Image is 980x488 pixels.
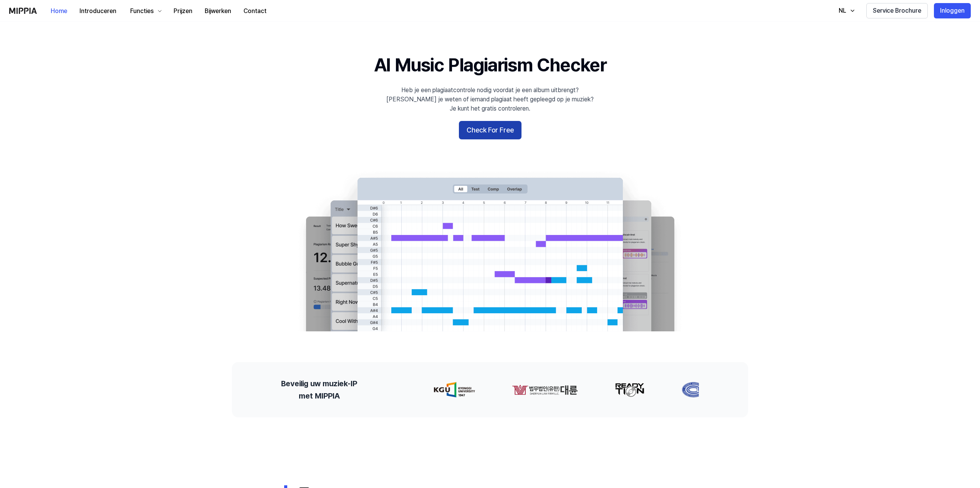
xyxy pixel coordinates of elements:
button: Bijwerken [199,3,237,19]
img: partner-logo-1 [510,382,576,397]
a: Home [45,0,73,22]
img: partner-logo-3 [680,382,704,397]
button: NL [831,3,860,18]
button: Check For Free [459,121,521,139]
font: NL [839,7,846,14]
img: partner-logo-0 [432,382,473,397]
font: Inloggen [940,7,965,14]
font: Prijzen [174,7,192,15]
font: Beveilig uw muziek-IP met MIPPIA [281,379,357,400]
font: Introduceren [79,7,116,15]
font: Home [51,7,67,15]
font: AI Music Plagiarism Checker [374,54,606,76]
img: logo [9,8,37,14]
button: Introduceren [73,3,122,19]
font: Heb je een plagiaatcontrole nodig voordat je een album uitbrengt? [PERSON_NAME] je weten of ieman... [386,86,594,112]
button: Contact [237,3,273,19]
font: Service Brochure [873,7,921,14]
img: partner-logo-2 [613,382,643,397]
button: Prijzen [167,3,199,19]
button: Inloggen [934,3,971,18]
font: Bijwerken [205,7,231,15]
button: Home [45,3,73,19]
font: Functies [130,7,154,15]
font: Check For Free [467,126,514,134]
font: Contact [243,7,267,15]
button: Functies [122,3,167,19]
button: Service Brochure [866,3,928,18]
a: Bijwerken [199,0,237,22]
img: main Image [290,170,690,331]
